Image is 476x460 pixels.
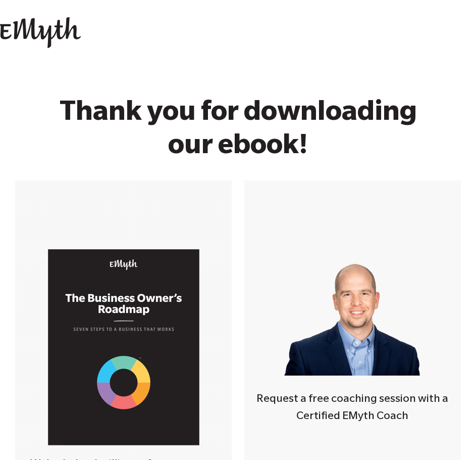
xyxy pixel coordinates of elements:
h1: Thank you for downloading our ebook! [45,99,431,165]
h4: Request a free coaching session with a Certified EMyth Coach [244,392,461,426]
img: Smart-business-coach.png [280,245,425,376]
img: Business Owners Roadmap Cover [48,249,199,445]
iframe: Chat Widget [426,411,476,460]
